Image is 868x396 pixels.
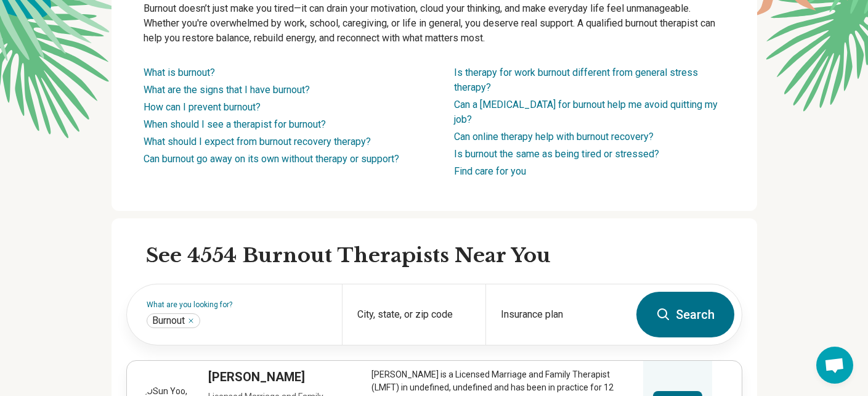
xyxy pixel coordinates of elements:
a: Is therapy for work burnout different from general stress therapy? [454,67,698,93]
a: When should I see a therapist for burnout? [144,118,326,130]
p: Burnout doesn’t just make you tired—it can drain your motivation, cloud your thinking, and make e... [144,1,725,46]
a: What is burnout? [144,67,215,78]
button: Burnout [187,317,195,324]
div: Burnout [147,313,200,328]
a: What are the signs that I have burnout? [144,84,310,96]
a: Find care for you [454,165,526,177]
a: Can burnout go away on its own without therapy or support? [144,153,399,165]
label: What are you looking for? [147,301,327,308]
a: What should I expect from burnout recovery therapy? [144,136,371,147]
a: Can a [MEDICAL_DATA] for burnout help me avoid quitting my job? [454,99,718,125]
h2: See 4554 Burnout Therapists Near You [146,243,742,269]
button: Search [636,292,734,337]
a: Is burnout the same as being tired or stressed? [454,148,659,160]
a: Can online therapy help with burnout recovery? [454,131,654,142]
span: Burnout [152,315,185,327]
a: How can I prevent burnout? [144,101,261,113]
div: Open chat [816,347,853,384]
